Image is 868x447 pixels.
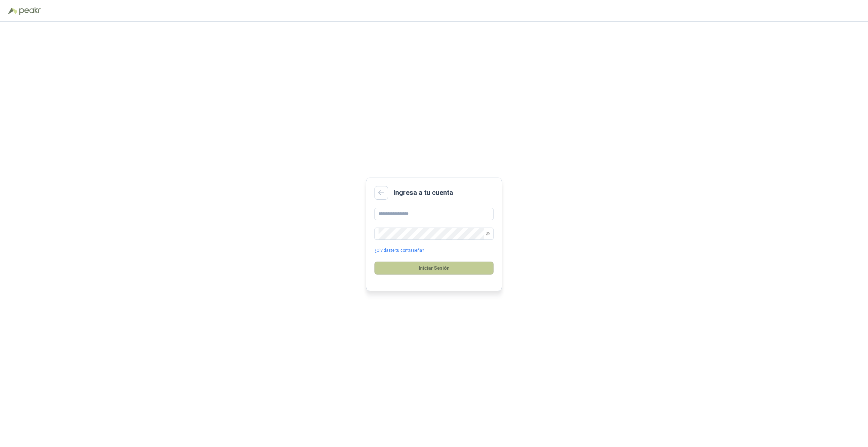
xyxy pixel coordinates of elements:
[374,247,424,254] a: ¿Olvidaste tu contraseña?
[394,187,453,198] h2: Ingresa a tu cuenta
[19,7,41,15] img: Peakr
[8,7,18,14] img: Logo
[486,232,490,236] span: eye-invisible
[374,262,494,275] button: Iniciar Sesión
